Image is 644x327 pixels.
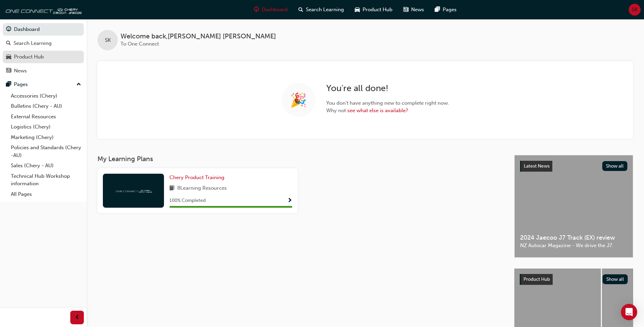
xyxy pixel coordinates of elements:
span: guage-icon [254,5,259,14]
span: search-icon [6,40,11,47]
span: You don't have anything new to complete right now. [326,99,449,107]
div: Search Learning [14,39,52,47]
span: Why not [326,107,449,115]
span: 100 % Completed [169,197,206,205]
a: External Resources [8,111,84,122]
div: News [14,67,27,75]
h2: You're all done! [326,83,449,94]
span: news-icon [403,5,408,14]
a: news-iconNews [398,3,429,17]
span: up-icon [76,80,81,89]
span: prev-icon [75,313,80,322]
a: Marketing (Chery) [8,132,84,143]
a: Technical Hub Workshop information [8,171,84,189]
span: car-icon [6,54,11,60]
span: Welcome back , [PERSON_NAME] [PERSON_NAME] [121,33,276,40]
span: Dashboard [262,6,288,14]
button: Show all [602,161,628,171]
a: car-iconProduct Hub [349,3,398,17]
span: Search Learning [306,6,344,14]
span: SK [105,36,111,44]
button: Show all [603,274,628,284]
a: search-iconSearch Learning [293,3,349,17]
span: News [411,6,424,14]
div: Pages [14,81,28,88]
div: Open Intercom Messenger [621,304,637,320]
button: Pages [3,78,84,91]
span: Product Hub [363,6,392,14]
a: Latest NewsShow all [520,161,627,172]
a: Product Hub [3,51,84,63]
a: Accessories (Chery) [8,91,84,101]
span: NZ Autocar Magazine - We drive the J7. [520,242,627,249]
img: oneconnect [3,3,81,16]
h3: My Learning Plans [97,155,503,163]
span: news-icon [6,68,11,74]
a: All Pages [8,189,84,200]
a: Search Learning [3,37,84,50]
span: guage-icon [6,27,11,33]
span: pages-icon [435,5,440,14]
a: Dashboard [3,23,84,36]
span: pages-icon [6,82,11,88]
a: Logistics (Chery) [8,122,84,132]
a: Product HubShow all [520,274,628,285]
a: News [3,65,84,77]
a: Sales (Chery - AU) [8,160,84,171]
span: search-icon [298,5,303,14]
span: Latest News [524,163,550,169]
span: 2024 Jaecoo J7 Track (EX) review [520,234,627,242]
div: Product Hub [14,53,44,61]
a: guage-iconDashboard [249,3,293,17]
a: see what else is available? [347,107,408,114]
img: oneconnect [115,187,152,194]
a: Latest NewsShow all2024 Jaecoo J7 Track (EX) reviewNZ Autocar Magazine - We drive the J7. [514,155,633,258]
span: To One Connect [121,41,159,47]
span: SK [632,6,638,14]
button: DashboardSearch LearningProduct HubNews [3,22,84,78]
span: Pages [443,6,457,14]
a: Bulletins (Chery - AU) [8,101,84,111]
button: SK [629,4,641,16]
a: Chery Product Training [169,174,227,182]
span: Show Progress [287,198,292,204]
span: 8 Learning Resources [177,184,227,193]
span: Chery Product Training [169,174,224,180]
span: book-icon [169,184,174,193]
a: Policies and Standards (Chery -AU) [8,142,84,160]
button: Show Progress [287,196,292,205]
span: car-icon [355,5,360,14]
span: 🎉 [290,96,307,104]
a: pages-iconPages [429,3,462,17]
span: Product Hub [523,276,550,282]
